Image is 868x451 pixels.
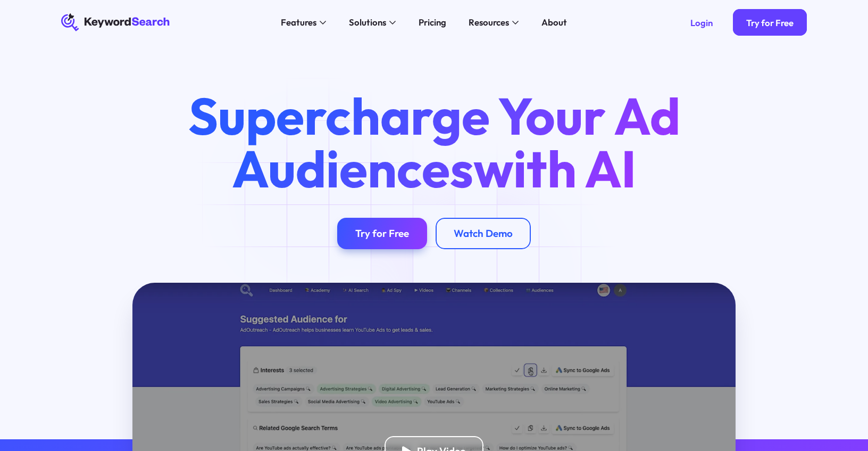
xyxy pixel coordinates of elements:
div: Resources [469,15,509,29]
div: Watch Demo [454,227,513,240]
span: with AI [473,136,636,201]
div: Solutions [349,15,386,29]
a: Try for Free [733,9,807,36]
div: Features [281,15,316,29]
a: Try for Free [337,218,427,249]
div: Pricing [419,15,446,29]
h1: Supercharge Your Ad Audiences [166,89,702,195]
a: About [535,13,573,31]
a: Login [677,9,726,36]
a: Pricing [412,13,453,31]
div: Try for Free [355,227,409,240]
div: Try for Free [746,17,794,28]
div: About [541,15,567,29]
div: Login [690,17,713,28]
